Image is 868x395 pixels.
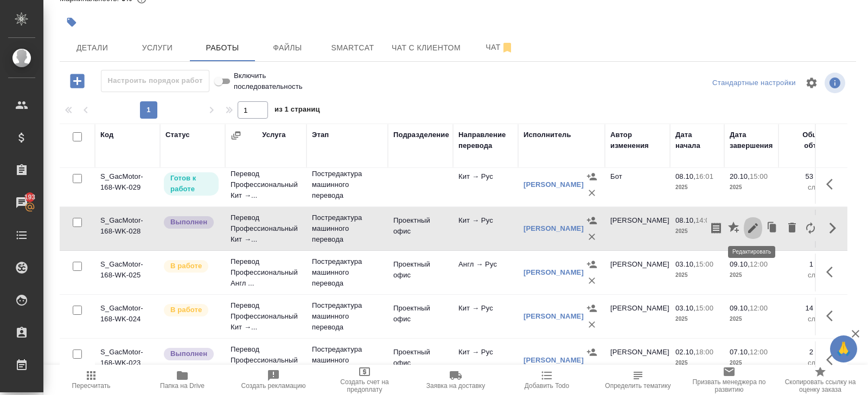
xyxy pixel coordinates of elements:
[388,254,453,292] td: Проектный офис
[820,347,846,373] button: Здесь прячутся важные кнопки
[312,256,382,289] p: Постредактура машинного перевода
[46,365,137,395] button: Пересчитать
[730,358,773,368] p: 2025
[501,41,514,54] svg: Отписаться
[584,360,600,377] button: Удалить
[62,70,92,92] button: Добавить работу
[750,304,768,312] p: 12:00
[231,130,241,141] button: Сгруппировать
[501,365,592,395] button: Добавить Todo
[605,341,670,379] td: [PERSON_NAME]
[66,41,118,55] span: Детали
[453,254,518,292] td: Англ → Рус
[225,251,307,294] td: Перевод Профессиональный Англ ...
[325,378,404,393] span: Создать счет на предоплату
[695,348,713,356] p: 18:00
[225,163,307,206] td: Перевод Профессиональный Кит →...
[784,182,827,193] p: слово
[675,304,695,312] p: 03.10,
[605,254,670,292] td: [PERSON_NAME]
[392,41,461,55] span: Чат с клиентом
[234,70,312,92] span: Включить последовательность
[453,166,518,204] td: Кит → Рус
[388,210,453,248] td: Проектный офис
[675,182,719,193] p: 2025
[393,129,449,140] div: Подразделение
[410,365,501,395] button: Заявка на доставку
[584,185,600,201] button: Удалить
[584,169,600,185] button: Назначить
[750,172,768,180] p: 15:00
[784,314,827,325] p: слово
[820,303,846,329] button: Здесь прячутся важные кнопки
[228,365,319,395] button: Создать рекламацию
[605,166,670,204] td: Бот
[275,103,320,119] span: из 1 страниц
[95,254,160,292] td: S_GacMotor-168-WK-025
[675,129,719,151] div: Дата начала
[160,382,205,390] span: Папка на Drive
[675,270,719,281] p: 2025
[95,297,160,335] td: S_GacMotor-168-WK-024
[312,129,329,140] div: Этап
[225,295,307,338] td: Перевод Профессиональный Кит →...
[60,10,84,34] button: Добавить тэг
[675,260,695,268] p: 03.10,
[675,348,695,356] p: 02.10,
[584,300,600,316] button: Назначить
[312,169,382,201] p: Постредактура машинного перевода
[525,382,569,390] span: Добавить Todo
[750,260,768,268] p: 12:00
[170,348,207,359] p: Выполнен
[730,182,773,193] p: 2025
[453,210,518,248] td: Кит → Рус
[584,229,600,245] button: Удалить
[95,341,160,379] td: S_GacMotor-168-WK-023
[170,305,202,315] p: В работе
[225,339,307,382] td: Перевод Профессиональный Кит →...
[784,129,827,151] div: Общий объем
[695,260,713,268] p: 15:00
[834,338,853,360] span: 🙏
[388,341,453,379] td: Проектный офис
[241,382,306,390] span: Создать рекламацию
[799,70,825,96] span: Настроить таблицу
[319,365,410,395] button: Создать счет на предоплату
[163,215,220,230] div: Исполнитель завершил работу
[18,192,42,203] span: 193
[801,215,820,241] button: Заменить
[830,335,857,362] button: 🙏
[605,382,671,390] span: Определить тематику
[781,378,859,393] span: Скопировать ссылку на оценку заказа
[730,260,750,268] p: 09.10,
[312,212,382,245] p: Постредактура машинного перевода
[584,256,600,273] button: Назначить
[170,173,212,195] p: Готов к работе
[261,41,314,55] span: Файлы
[605,210,670,248] td: [PERSON_NAME]
[784,259,827,270] p: 1 838
[730,304,750,312] p: 09.10,
[684,365,775,395] button: Призвать менеджера по развитию
[388,297,453,335] td: Проектный офис
[453,297,518,335] td: Кит → Рус
[710,75,799,92] div: split button
[750,348,768,356] p: 12:00
[784,347,827,358] p: 2 763
[72,382,111,390] span: Пересчитать
[784,171,827,182] p: 53 379
[262,129,285,140] div: Услуга
[675,172,695,180] p: 08.10,
[95,166,160,204] td: S_GacMotor-168-WK-029
[524,312,584,320] a: [PERSON_NAME]
[695,216,713,224] p: 14:00
[783,215,801,241] button: Удалить
[524,129,571,140] div: Исполнитель
[820,171,846,197] button: Здесь прячутся важные кнопки
[730,129,773,151] div: Дата завершения
[196,41,248,55] span: Работы
[825,73,847,93] span: Посмотреть информацию
[458,129,513,151] div: Направление перевода
[3,189,41,216] a: 193
[695,172,713,180] p: 16:01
